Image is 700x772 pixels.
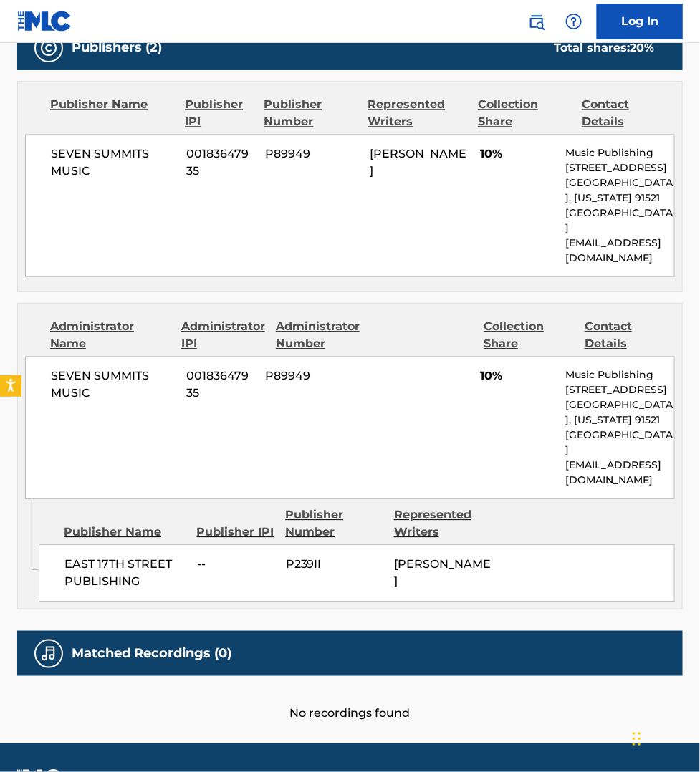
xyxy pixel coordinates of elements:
div: Total shares: [554,39,654,57]
img: help [565,13,582,30]
a: Public Search [522,7,551,36]
img: search [528,13,545,30]
div: Publisher Name [64,523,186,541]
span: SEVEN SUMMITS MUSIC [51,367,176,402]
p: [GEOGRAPHIC_DATA] [566,428,674,458]
span: P239II [286,556,383,573]
p: [GEOGRAPHIC_DATA], [US_STATE] 91521 [566,175,674,206]
div: Publisher Number [264,96,358,130]
div: Collection Share [478,96,571,130]
div: Contact Details [582,96,675,130]
img: Publishers [40,39,57,57]
p: Music Publishing [566,145,674,160]
p: [GEOGRAPHIC_DATA], [US_STATE] 91521 [566,397,674,428]
a: Log In [597,4,683,39]
div: Publisher IPI [197,523,275,541]
div: Publisher Name [50,96,174,130]
div: Publisher Number [285,506,383,541]
span: P89949 [266,145,360,163]
div: Contact Details [585,318,675,352]
iframe: Chat Widget [628,703,700,772]
img: Matched Recordings [40,645,57,662]
div: Drag [633,718,641,761]
div: Represented Writers [394,506,492,541]
p: Music Publishing [566,367,674,382]
div: Publisher IPI [185,96,253,130]
span: 10% [480,367,555,385]
div: Administrator Number [276,318,366,352]
p: [GEOGRAPHIC_DATA] [566,206,674,236]
span: P89949 [266,367,360,385]
span: SEVEN SUMMITS MUSIC [51,145,176,180]
div: Represented Writers [368,96,468,130]
span: 00183647935 [186,145,255,180]
span: [PERSON_NAME] [394,557,491,588]
h5: Publishers (2) [72,39,162,56]
p: [STREET_ADDRESS] [566,160,674,175]
p: [STREET_ADDRESS] [566,382,674,397]
div: Collection Share [484,318,574,352]
img: MLC Logo [17,11,72,32]
p: [EMAIL_ADDRESS][DOMAIN_NAME] [566,236,674,266]
p: [EMAIL_ADDRESS][DOMAIN_NAME] [566,458,674,488]
div: No recordings found [17,676,683,722]
span: EAST 17TH STREET PUBLISHING [64,556,186,590]
div: Administrator Name [50,318,171,352]
span: 00183647935 [186,367,255,402]
h5: Matched Recordings (0) [72,645,231,662]
span: -- [197,556,274,573]
div: Administrator IPI [181,318,265,352]
div: Help [560,7,588,36]
span: 10% [480,145,555,163]
span: [PERSON_NAME] [370,147,466,178]
span: 20 % [630,41,654,54]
